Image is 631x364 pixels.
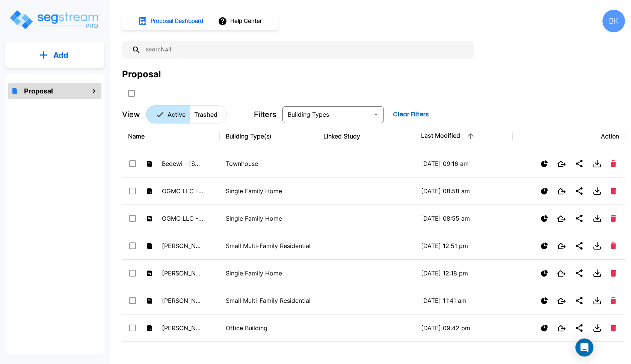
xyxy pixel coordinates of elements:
p: Townhouse [226,159,311,168]
button: Delete [608,322,619,334]
h1: Proposal Dashboard [151,17,203,26]
button: Show Proposal Tiers [538,239,551,253]
button: Proposal Dashboard [135,13,207,29]
p: Add [53,50,68,61]
p: Single Family Home [226,187,311,196]
p: Trashed [194,110,217,119]
p: Single Family Home [226,269,311,278]
p: Filters [254,109,276,120]
button: Download [590,348,605,363]
p: OGMC LLC - [STREET_ADDRESS] [162,214,203,223]
p: [PERSON_NAME] - [STREET_ADDRESS] [162,269,203,278]
button: Share [572,184,587,199]
button: Open New Tab [554,240,569,252]
button: Add [5,44,104,66]
button: Delete [608,294,619,307]
button: Delete [608,157,619,170]
button: Delete [608,267,619,280]
button: Share [572,238,587,253]
p: View [122,109,140,120]
p: Active [168,110,186,119]
h1: Proposal [24,86,53,96]
button: Open New Tab [554,267,569,280]
p: [DATE] 09:16 am [421,159,507,168]
button: Delete [608,239,619,252]
button: Show Proposal Tiers [538,212,551,225]
p: [DATE] 11:41 am [421,296,507,305]
input: Building Types [285,109,369,120]
button: Download [590,320,605,335]
button: Open New Tab [554,212,569,225]
button: Active [146,105,190,123]
div: Name [128,132,214,141]
button: Share [572,320,587,335]
button: Open New Tab [554,295,569,307]
button: Trashed [190,105,227,123]
button: Download [590,238,605,253]
p: [PERSON_NAME] - [STREET_ADDRESS] [162,296,203,305]
button: Show Proposal Tiers [538,185,551,198]
div: Open Intercom Messenger [575,338,593,356]
button: Show Proposal Tiers [538,322,551,335]
button: Show Proposal Tiers [538,267,551,280]
button: Delete [608,212,619,225]
button: Open New Tab [554,322,569,334]
button: Download [590,184,605,199]
p: Small Multi-Family Residential [226,241,311,250]
p: [PERSON_NAME] - [STREET_ADDRESS] [162,241,203,250]
button: SelectAll [124,86,139,101]
div: Platform [146,105,227,123]
th: Linked Study [317,123,415,150]
p: [DATE] 08:58 am [421,187,507,196]
button: Help Center [216,14,265,28]
button: Share [572,156,587,171]
button: Share [572,266,587,281]
p: Single Family Home [226,214,311,223]
button: Open New Tab [554,158,569,170]
button: Open New Tab [554,185,569,197]
button: Download [590,211,605,226]
p: [DATE] 12:51 pm [421,241,507,250]
th: Last Modified [415,123,513,150]
button: Download [590,293,605,308]
input: Search All [141,41,470,59]
p: OGMC LLC - [STREET_ADDRESS][PERSON_NAME] [162,187,203,196]
p: Small Multi-Family Residential [226,296,311,305]
button: Open [371,109,381,120]
div: BK [602,10,625,32]
p: [DATE] 08:55 am [421,214,507,223]
button: Show Proposal Tiers [538,157,551,170]
button: Show Proposal Tiers [538,294,551,307]
img: Logo [9,9,101,30]
p: [DATE] 12:18 pm [421,269,507,278]
p: Bedewi - [STREET_ADDRESS][PERSON_NAME] Unit 111 [162,159,203,168]
p: [PERSON_NAME] - 1303 [PERSON_NAME] A [162,323,203,332]
button: Download [590,156,605,171]
button: Delete [608,185,619,197]
div: Proposal [122,68,161,81]
p: Office Building [226,323,311,332]
button: Download [590,266,605,281]
th: Building Type(s) [220,123,317,150]
button: Share [572,293,587,308]
button: Clear Filters [390,107,432,122]
button: Share [572,211,587,226]
p: [DATE] 09:42 pm [421,323,507,332]
th: Action [513,123,625,150]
